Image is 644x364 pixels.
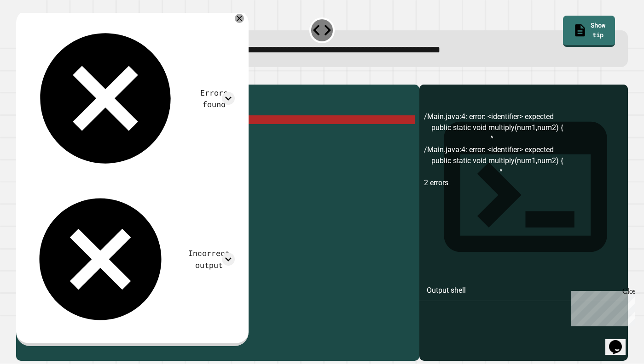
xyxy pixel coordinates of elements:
iframe: chat widget [605,327,635,355]
div: Incorrect output [183,247,235,270]
a: Show tip [563,16,615,47]
div: Errors found [193,87,235,110]
div: /Main.java:4: error: <identifier> expected public static void multiply(num1,num2) { ^ /Main.java:... [424,111,623,361]
iframe: chat widget [568,287,635,326]
div: Chat with us now!Close [4,4,64,58]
